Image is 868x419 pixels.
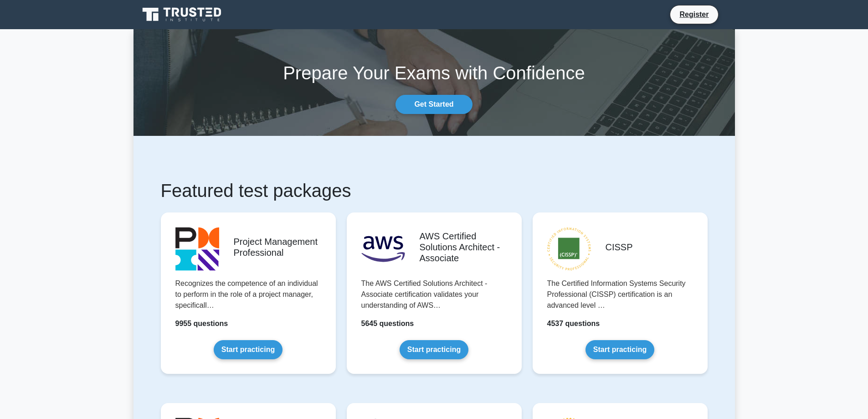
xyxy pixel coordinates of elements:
a: Start practicing [214,340,282,359]
h1: Prepare Your Exams with Confidence [134,62,735,84]
a: Start practicing [586,340,654,359]
a: Start practicing [400,340,468,359]
a: Register [674,9,714,20]
h1: Featured test packages [161,180,708,202]
a: Get Started [395,95,472,114]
